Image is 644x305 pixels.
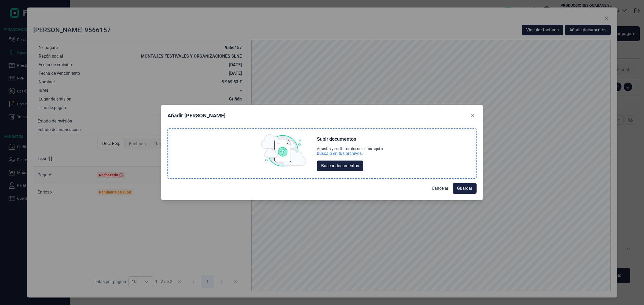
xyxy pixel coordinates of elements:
button: Cancelar [427,183,453,194]
button: Buscar documentos [317,161,363,171]
span: Guardar [457,185,472,192]
span: Cancelar [432,185,448,192]
div: Subir documentos [317,136,356,142]
button: Guardar [453,183,477,194]
div: búscalo en tus archivos. [317,151,363,156]
div: Arrastra y suelta los documentos aquí o [317,147,383,151]
button: Close [468,111,477,120]
span: Buscar documentos [321,163,359,169]
div: Añadir [PERSON_NAME] [167,112,226,119]
div: búscalo en tus archivos. [317,151,383,156]
img: upload img [261,134,306,166]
